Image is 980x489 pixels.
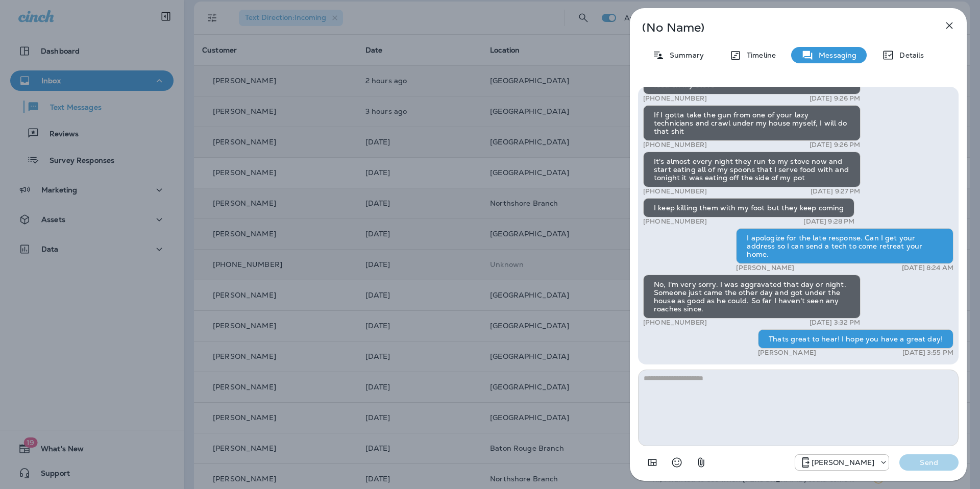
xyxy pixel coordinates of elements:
[643,187,707,195] p: [PHONE_NUMBER]
[894,51,924,59] p: Details
[643,105,861,141] div: If I gotta take the gun from one of your lazy technicians and crawl under my house myself, I will...
[736,228,953,264] div: I apologize for the late response. Can I get your address so I can send a tech to come retreat yo...
[811,187,861,195] p: [DATE] 9:27 PM
[810,94,861,103] p: [DATE] 9:26 PM
[810,141,861,149] p: [DATE] 9:26 PM
[643,152,861,187] div: It's almost every night they run to my stove now and start eating all of my spoons that I serve f...
[902,349,953,357] p: [DATE] 3:55 PM
[643,275,861,319] div: No, I'm very sorry. I was aggravated that day or night. Someone just came the other day and got u...
[665,51,704,59] p: Summary
[758,329,953,349] div: Thats great to hear! I hope you have a great day!
[667,452,687,473] button: Select an emoji
[643,217,707,226] p: [PHONE_NUMBER]
[902,264,953,272] p: [DATE] 8:24 AM
[758,349,816,357] p: [PERSON_NAME]
[642,452,663,473] button: Add in a premade template
[642,23,921,32] p: (No Name)
[812,458,875,467] p: [PERSON_NAME]
[742,51,776,59] p: Timeline
[803,217,854,226] p: [DATE] 9:28 PM
[810,319,861,327] p: [DATE] 3:32 PM
[643,319,707,327] p: [PHONE_NUMBER]
[643,141,707,149] p: [PHONE_NUMBER]
[643,198,854,217] div: I keep killing them with my foot but they keep coming
[814,51,856,59] p: Messaging
[736,264,794,272] p: [PERSON_NAME]
[795,456,889,469] div: +1 (504) 576-9603
[643,94,707,103] p: [PHONE_NUMBER]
